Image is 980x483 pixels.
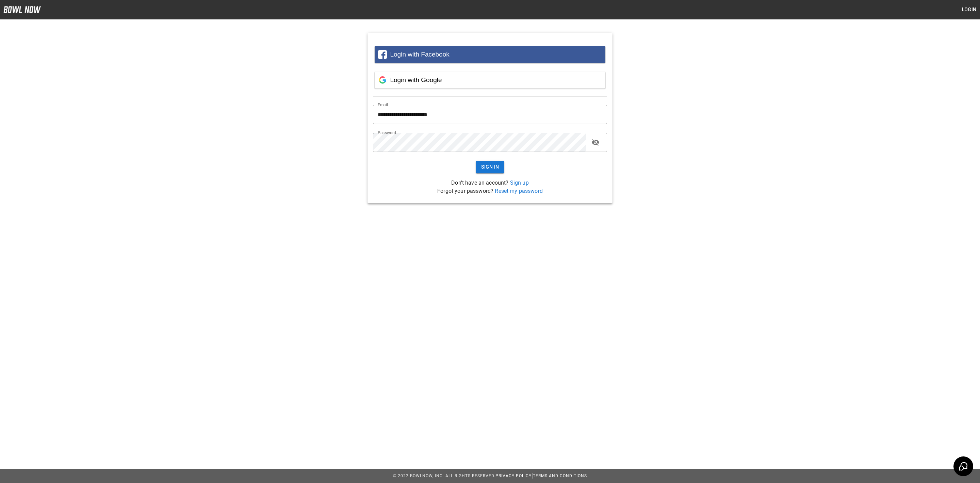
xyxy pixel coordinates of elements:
span: Login with Google [390,76,442,83]
p: Don't have an account? [373,179,607,187]
a: Terms and Conditions [533,473,587,478]
button: Login with Facebook [375,46,605,63]
p: Forgot your password? [373,187,607,195]
span: Login with Facebook [390,51,449,58]
a: Privacy Policy [495,473,532,478]
img: logo [3,6,41,13]
a: Reset my password [495,188,543,194]
button: Login with Google [375,72,605,89]
button: Login [958,3,980,16]
a: Sign up [510,180,529,186]
button: toggle password visibility [589,136,602,149]
span: © 2022 BowlNow, Inc. All Rights Reserved. [393,473,495,478]
button: Sign In [476,161,505,173]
